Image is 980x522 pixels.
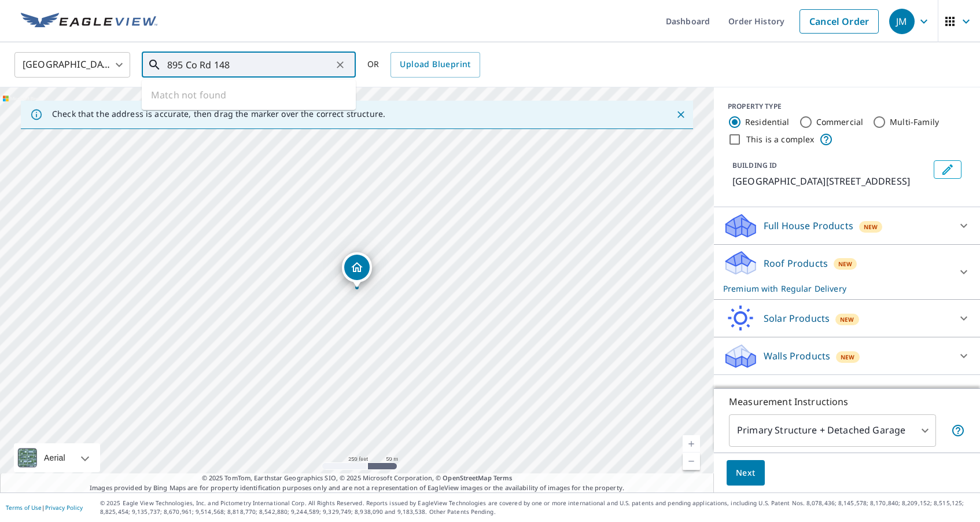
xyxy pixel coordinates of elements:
div: Primary Structure + Detached Garage [729,414,936,447]
p: Solar Products [764,311,830,325]
label: Residential [745,116,790,128]
a: Terms of Use [6,503,42,512]
input: Search by address or latitude-longitude [167,49,332,81]
p: Full House Products [764,219,853,233]
button: Edit building 1 [934,160,961,179]
a: Cancel Order [800,9,879,34]
a: Upload Blueprint [390,52,480,78]
button: Clear [332,57,348,73]
p: | [6,504,83,511]
p: BUILDING ID [732,160,777,170]
p: Check that the address is accurate, then drag the marker over the correct structure. [52,109,385,119]
p: Roof Products [764,256,828,270]
span: Upload Blueprint [400,57,470,72]
label: This is a complex [746,134,815,145]
div: PROPERTY TYPE [728,101,966,112]
div: OR [367,52,480,78]
div: Aerial [14,443,100,472]
label: Commercial [816,116,864,128]
span: New [841,352,854,362]
div: Aerial [40,443,69,472]
p: Premium with Regular Delivery [723,282,950,295]
p: © 2025 Eagle View Technologies, Inc. and Pictometry International Corp. All Rights Reserved. Repo... [100,499,974,516]
p: [GEOGRAPHIC_DATA][STREET_ADDRESS] [732,174,929,188]
div: Walls ProductsNew [723,342,971,370]
span: © 2025 TomTom, Earthstar Geographics SIO, © 2025 Microsoft Corporation, © [202,473,513,483]
span: Next [736,466,756,480]
div: Roof ProductsNewPremium with Regular Delivery [723,249,971,295]
span: Your report will include the primary structure and a detached garage if one exists. [951,424,965,438]
div: Dropped pin, building 1, Residential property, County Road 148 Summerville, GA 30747 [342,252,372,288]
a: Privacy Policy [45,503,83,512]
button: Next [727,460,765,486]
p: Walls Products [764,349,830,363]
span: New [838,259,852,269]
img: EV Logo [21,13,157,30]
button: Close [673,107,688,122]
span: New [864,222,878,231]
a: OpenStreetMap [443,473,491,482]
label: Multi-Family [890,116,939,128]
a: Terms [493,473,513,482]
div: Full House ProductsNew [723,212,971,240]
div: Solar ProductsNew [723,304,971,332]
div: JM [889,9,915,34]
a: Current Level 17, Zoom Out [683,453,700,470]
p: Measurement Instructions [729,395,965,409]
div: [GEOGRAPHIC_DATA] [14,49,130,81]
a: Current Level 17, Zoom In [683,435,700,453]
span: New [840,315,854,324]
